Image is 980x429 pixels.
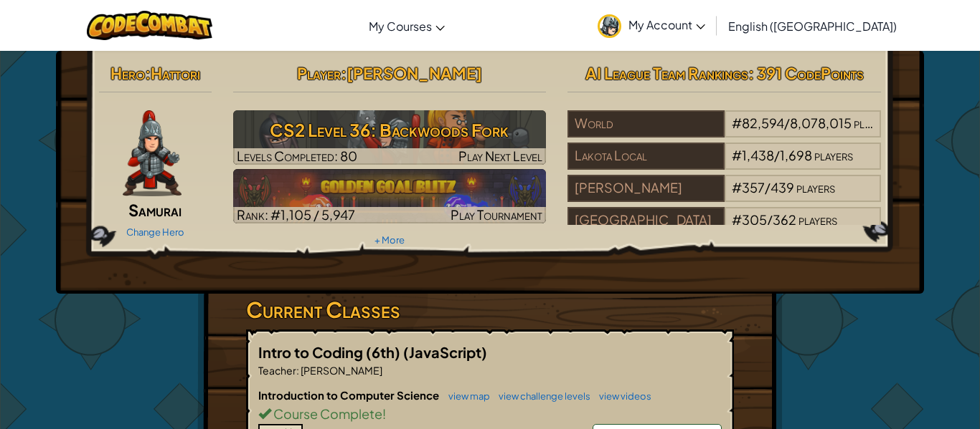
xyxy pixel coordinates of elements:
span: Play Tournament [451,206,542,223]
span: 8,078,015 [790,115,852,131]
a: view map [441,390,490,402]
span: players [814,147,853,163]
a: view videos [592,390,651,402]
span: Hero [110,63,145,83]
span: : [296,364,299,377]
div: [GEOGRAPHIC_DATA] [567,207,724,234]
span: ! [382,405,386,422]
a: Rank: #1,105 / 5,947Play Tournament [233,169,547,223]
span: Intro to Coding (6th) [258,343,403,361]
div: Lakota Local [567,143,724,170]
span: players [796,179,835,196]
span: / [767,211,773,228]
span: AI League Team Rankings [585,63,748,83]
span: [PERSON_NAME] [299,364,382,377]
img: CS2 Level 36: Backwoods Fork [233,110,547,165]
span: [PERSON_NAME] [347,63,482,83]
span: / [784,115,790,131]
span: 1,438 [742,147,774,163]
img: CodeCombat logo [87,11,212,40]
span: # [732,211,742,228]
span: Play Next Level [458,148,542,164]
span: (JavaScript) [403,343,487,361]
span: Levels Completed: 80 [237,148,357,164]
span: : [145,63,151,83]
img: avatar [598,14,621,38]
span: Introduction to Computer Science [258,388,441,402]
a: Lakota Local#1,438/1,698players [567,156,881,173]
img: samurai.pose.png [123,110,182,196]
span: My Account [628,17,705,32]
span: players [854,115,892,131]
a: World#82,594/8,078,015players [567,124,881,140]
a: English ([GEOGRAPHIC_DATA]) [721,6,904,45]
span: : 391 CodePoints [748,63,864,83]
span: # [732,147,742,163]
h3: Current Classes [246,294,734,326]
a: My Courses [362,6,452,45]
span: Player [297,63,341,83]
img: Golden Goal [233,169,547,223]
span: My Courses [369,19,432,34]
span: Samurai [128,200,182,220]
span: English ([GEOGRAPHIC_DATA]) [728,19,897,34]
span: Course Complete [271,405,382,422]
span: 439 [771,179,794,196]
div: [PERSON_NAME] [567,175,724,202]
span: Hattori [151,63,200,83]
div: World [567,110,724,138]
h3: CS2 Level 36: Backwoods Fork [233,114,547,146]
span: : [341,63,347,83]
span: 82,594 [742,115,784,131]
a: + More [374,234,405,246]
span: # [732,179,742,196]
span: 357 [742,179,765,196]
a: [PERSON_NAME]#357/439players [567,188,881,205]
span: 362 [773,211,796,228]
a: Play Next Level [233,110,547,165]
span: Teacher [258,364,296,377]
span: # [732,115,742,131]
span: 305 [742,211,767,228]
span: players [798,211,837,228]
span: 1,698 [780,147,812,163]
a: [GEOGRAPHIC_DATA]#305/362players [567,221,881,237]
a: Change Hero [126,226,184,238]
span: / [765,179,771,196]
span: Rank: #1,105 / 5,947 [237,206,355,223]
a: My Account [590,3,712,48]
a: view challenge levels [491,390,590,402]
span: / [774,147,780,163]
